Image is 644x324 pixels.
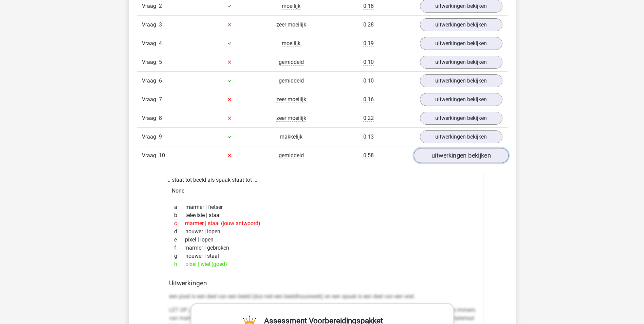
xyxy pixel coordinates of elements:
span: 0:16 [363,96,374,103]
div: marmer | gebroken [169,244,475,252]
span: Vraag [142,133,159,141]
span: 0:13 [363,133,374,140]
a: uitwerkingen bekijken [420,93,502,106]
h4: Uitwerkingen [169,279,475,287]
span: zeer moeilijk [276,115,306,122]
div: houwer | staal [169,252,475,260]
span: moeilijk [282,40,300,47]
span: gemiddeld [279,77,304,84]
span: gemiddeld [279,152,304,159]
span: Vraag [142,39,159,48]
a: uitwerkingen bekijken [413,148,508,163]
span: Vraag [142,21,159,29]
span: 0:19 [363,40,374,47]
span: 6 [159,77,162,84]
span: Vraag [142,2,159,10]
span: 3 [159,21,162,28]
span: 0:22 [363,115,374,122]
span: 10 [159,152,165,159]
div: marmer | staal (jouw antwoord) [169,219,475,228]
span: Vraag [142,114,159,122]
span: 0:10 [363,77,374,84]
div: pixel | lopen [169,236,475,244]
div: houwer | lopen [169,228,475,236]
span: a [174,203,185,211]
span: e [174,236,185,244]
span: Vraag [142,95,159,104]
span: moeilijk [282,3,300,10]
span: Vraag [142,77,159,85]
span: 4 [159,40,162,47]
span: 0:28 [363,21,374,28]
span: zeer moeilijk [276,96,306,103]
div: pixel | wiel (goed) [169,260,475,268]
span: 0:10 [363,59,374,66]
a: uitwerkingen bekijken [420,18,502,31]
span: 7 [159,96,162,103]
span: 0:58 [363,152,374,159]
span: g [174,252,185,260]
a: uitwerkingen bekijken [420,112,502,125]
div: televisie | staal [169,211,475,219]
span: 0:18 [363,3,374,10]
span: c [174,219,185,228]
div: marmer | fietser [169,203,475,211]
span: b [174,211,185,219]
a: uitwerkingen bekijken [420,130,502,143]
span: 8 [159,115,162,121]
span: d [174,228,185,236]
p: een pixel is een deel van een beeld (dus niet een beeldhouwwerk) en een spaak is een deel van een... [169,292,475,301]
span: makkelijk [280,133,302,140]
span: 5 [159,59,162,65]
span: 2 [159,3,162,9]
span: gemiddeld [279,59,304,66]
a: uitwerkingen bekijken [420,56,502,69]
div: None [166,184,478,198]
a: uitwerkingen bekijken [420,74,502,87]
a: uitwerkingen bekijken [420,37,502,50]
span: 9 [159,133,162,140]
span: zeer moeilijk [276,21,306,28]
span: h [174,260,185,268]
span: f [174,244,184,252]
span: Vraag [142,58,159,66]
span: Vraag [142,151,159,160]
